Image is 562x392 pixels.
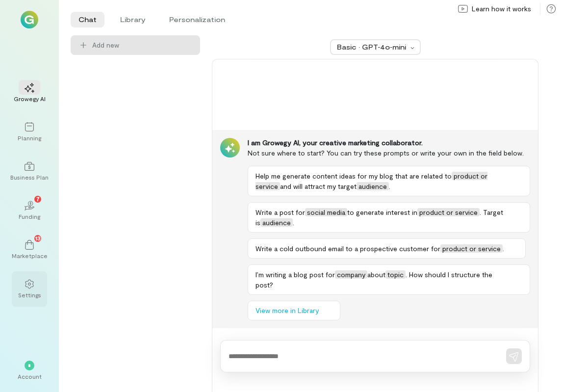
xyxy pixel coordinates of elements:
[12,75,47,110] a: Growegy AI
[255,244,440,253] span: Write a cold outbound email to a prospective customer for
[248,166,530,196] button: Help me generate content ideas for my blog that are related toproduct or serviceand will attract ...
[389,182,390,190] span: .
[255,306,319,315] span: View more in Library
[472,4,531,14] span: Learn how it works
[36,194,40,203] span: 7
[18,291,41,299] div: Settings
[337,42,408,52] div: Basic · GPT‑4o‑mini
[248,264,530,295] button: I’m writing a blog post forcompanyabouttopic. How should I structure the post?
[335,270,367,279] span: company
[12,232,47,267] a: Marketplace
[248,238,526,259] button: Write a cold outbound email to a prospective customer forproduct or service.
[248,202,530,233] button: Write a post forsocial mediato generate interest inproduct or service. Target isaudience.
[385,270,406,279] span: topic
[255,208,305,216] span: Write a post for
[35,234,41,242] span: 13
[255,270,335,279] span: I’m writing a blog post for
[12,353,47,388] div: *Account
[19,212,40,220] div: Funding
[367,270,385,279] span: about
[255,172,452,180] span: Help me generate content ideas for my blog that are related to
[503,244,504,253] span: .
[92,40,192,50] span: Add new
[12,114,47,150] a: Planning
[440,244,503,253] span: product or service
[12,154,47,189] a: Business Plan
[71,12,104,27] li: Chat
[12,193,47,228] a: Funding
[280,182,357,190] span: and will attract my target
[161,12,233,27] li: Personalization
[305,208,347,216] span: social media
[293,218,294,227] span: .
[417,208,480,216] span: product or service
[18,372,42,380] div: Account
[248,301,340,320] button: View more in Library
[14,95,46,103] div: Growegy AI
[12,252,48,260] div: Marketplace
[12,271,47,307] a: Settings
[260,218,293,227] span: audience
[18,134,41,142] div: Planning
[248,148,530,158] div: Not sure where to start? You can try these prompts or write your own in the field below.
[248,138,530,148] div: I am Growegy AI, your creative marketing collaborator.
[357,182,389,190] span: audience
[10,173,49,181] div: Business Plan
[347,208,417,216] span: to generate interest in
[112,12,153,27] li: Library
